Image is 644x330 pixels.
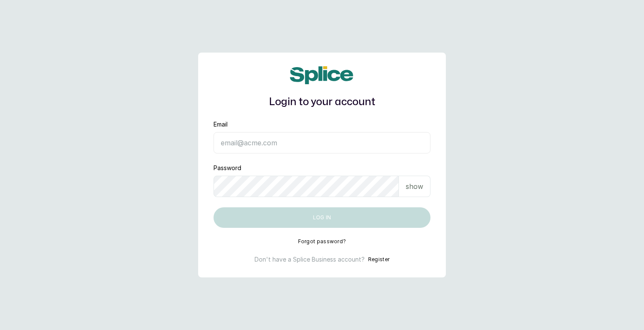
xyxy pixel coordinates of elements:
[368,255,389,264] button: Register
[255,255,365,264] p: Don't have a Splice Business account?
[214,164,241,172] label: Password
[214,132,430,153] input: email@acme.com
[214,207,430,228] button: Log in
[214,94,430,110] h1: Login to your account
[214,120,228,129] label: Email
[298,238,346,245] button: Forgot password?
[406,181,423,192] p: show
